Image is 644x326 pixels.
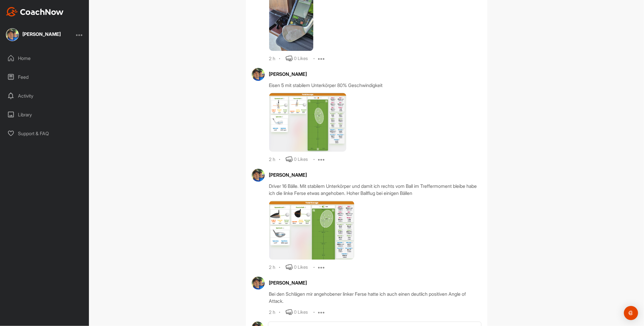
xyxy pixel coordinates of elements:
div: Library [3,107,86,122]
div: Home [3,51,86,66]
div: 0 Likes [294,309,308,316]
img: avatar [252,277,265,290]
div: [PERSON_NAME] [269,279,481,286]
div: 2 h [269,56,276,62]
div: [PERSON_NAME] [269,71,481,78]
div: Bei den Schlägen mir angehobener linker Ferse hatte ich auch einen deutlich positiven Angle of At... [269,290,481,305]
div: Driver 16 Bälle. Mit stabilem Unterkörper und damit ich rechts vom Ball im Treffermoment bleibe h... [269,183,481,197]
div: Feed [3,70,86,84]
img: avatar [252,169,265,182]
img: CoachNow [6,7,64,16]
div: Eisen 5 mit stabilem Unterkörper 80% Geschwindigkeit [269,82,481,89]
div: 0 Likes [294,156,308,163]
div: Support & FAQ [3,126,86,141]
div: 0 Likes [294,55,308,62]
div: [PERSON_NAME] [22,32,61,36]
div: Open Intercom Messenger [624,306,638,320]
img: media [269,93,346,152]
img: square_d3a48e1a16724b6ec4470e4a905de55e.jpg [6,28,19,41]
img: avatar [252,68,265,81]
div: 2 h [269,157,276,163]
div: 0 Likes [294,264,308,271]
img: media [269,201,354,260]
div: [PERSON_NAME] [269,171,481,178]
div: 2 h [269,310,276,315]
div: Activity [3,88,86,103]
div: 2 h [269,265,276,270]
